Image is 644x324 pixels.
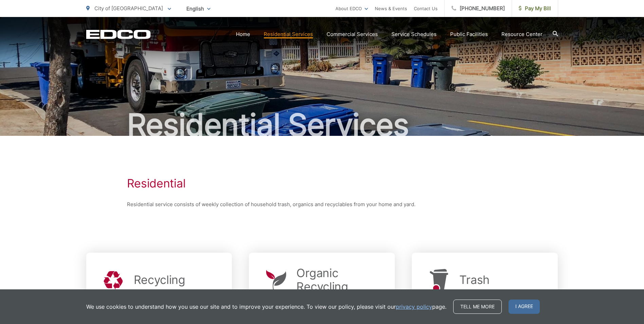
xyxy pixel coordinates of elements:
p: Residential service consists of weekly collection of household trash, organics and recyclables fr... [127,200,517,209]
h2: Residential Services [86,108,558,142]
a: About EDCO [335,4,368,13]
a: Public Facilities [450,30,488,38]
span: I agree [509,300,540,314]
a: Commercial Services [327,30,378,38]
a: Service Schedules [391,30,437,38]
a: News & Events [375,4,407,13]
a: Contact Us [414,4,438,13]
h2: Trash [459,273,490,287]
a: Home [236,30,250,38]
a: Residential Services [264,30,313,38]
h2: Organic Recycling [296,266,381,293]
span: City of [GEOGRAPHIC_DATA] [94,5,163,12]
h2: Recycling [134,273,185,287]
a: EDCD logo. Return to the homepage. [86,30,151,39]
a: Tell me more [453,300,502,314]
span: English [181,3,216,15]
h1: Residential [127,177,517,190]
a: privacy policy [396,303,432,311]
span: Pay My Bill [519,4,551,13]
p: We use cookies to understand how you use our site and to improve your experience. To view our pol... [86,303,446,311]
a: Resource Center [501,30,542,38]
